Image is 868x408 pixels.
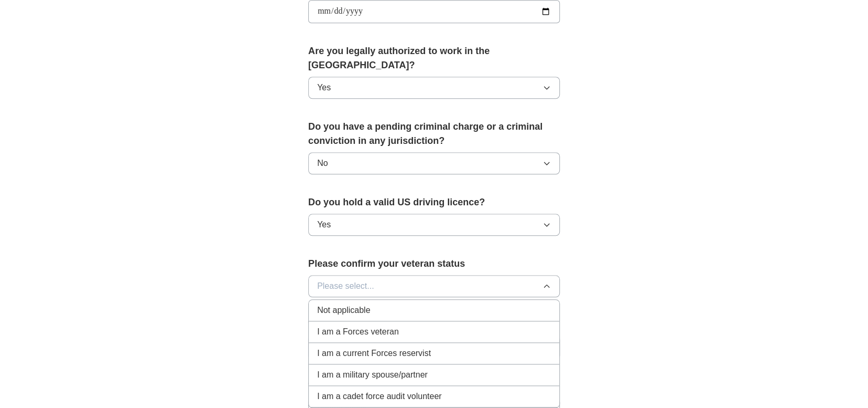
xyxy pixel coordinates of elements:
span: Not applicable [317,304,370,317]
span: I am a cadet force audit volunteer [317,390,441,403]
span: I am a current Forces reservist [317,347,431,360]
span: No [317,157,328,170]
span: Yes [317,81,331,94]
button: No [308,152,560,174]
label: Are you legally authorized to work in the [GEOGRAPHIC_DATA]? [308,44,560,72]
label: Please confirm your veteran status [308,257,560,271]
span: I am a military spouse/partner [317,369,428,381]
button: Yes [308,77,560,99]
label: Do you have a pending criminal charge or a criminal conviction in any jurisdiction? [308,120,560,148]
label: Do you hold a valid US driving licence? [308,195,560,210]
button: Please select... [308,275,560,297]
span: Please select... [317,280,374,292]
button: Yes [308,214,560,236]
span: I am a Forces veteran [317,326,399,338]
span: Yes [317,218,331,231]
